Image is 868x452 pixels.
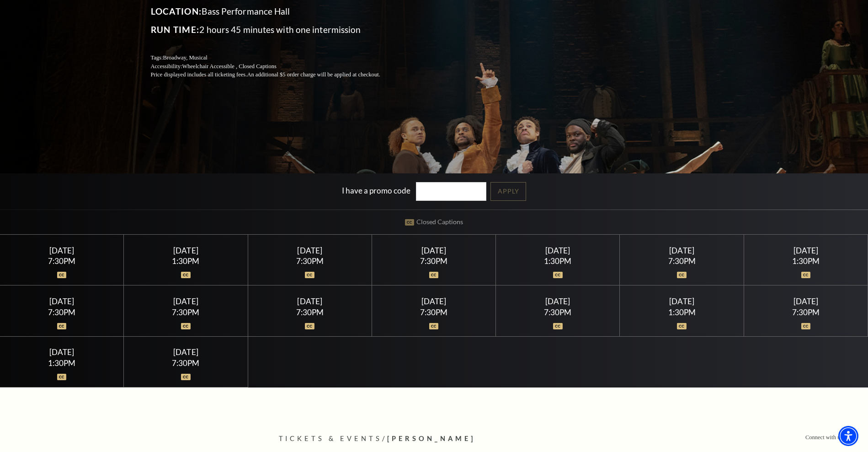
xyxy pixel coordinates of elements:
[507,257,609,265] div: 1:30PM
[151,70,402,79] p: Price displayed includes all ticketing fees.
[11,246,113,255] div: [DATE]
[151,62,402,71] p: Accessibility:
[135,257,237,265] div: 1:30PM
[151,6,202,16] span: Location:
[151,24,200,35] span: Run Time:
[151,54,402,62] p: Tags:
[259,296,361,306] div: [DATE]
[383,296,485,306] div: [DATE]
[838,426,858,446] div: Accessibility Menu
[11,257,113,265] div: 7:30PM
[11,308,113,316] div: 7:30PM
[755,257,857,265] div: 1:30PM
[387,435,475,442] span: [PERSON_NAME]
[135,308,237,316] div: 7:30PM
[279,433,590,445] p: /
[247,71,380,78] span: An additional $5 order charge will be applied at checkout.
[507,296,609,306] div: [DATE]
[631,246,733,255] div: [DATE]
[259,308,361,316] div: 7:30PM
[135,296,237,306] div: [DATE]
[631,296,733,306] div: [DATE]
[755,296,857,306] div: [DATE]
[507,308,609,316] div: 7:30PM
[805,433,850,442] p: Connect with us on
[135,246,237,255] div: [DATE]
[279,435,383,442] span: Tickets & Events
[259,257,361,265] div: 7:30PM
[11,347,113,357] div: [DATE]
[342,185,410,195] label: I have a promo code
[507,246,609,255] div: [DATE]
[383,257,485,265] div: 7:30PM
[151,4,402,19] p: Bass Performance Hall
[11,296,113,306] div: [DATE]
[135,359,237,367] div: 7:30PM
[11,359,113,367] div: 1:30PM
[163,54,207,61] span: Broadway, Musical
[182,63,276,70] span: Wheelchair Accessible , Closed Captions
[135,347,237,357] div: [DATE]
[755,246,857,255] div: [DATE]
[383,308,485,316] div: 7:30PM
[631,308,733,316] div: 1:30PM
[383,246,485,255] div: [DATE]
[631,257,733,265] div: 7:30PM
[259,246,361,255] div: [DATE]
[755,308,857,316] div: 7:30PM
[151,22,402,37] p: 2 hours 45 minutes with one intermission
